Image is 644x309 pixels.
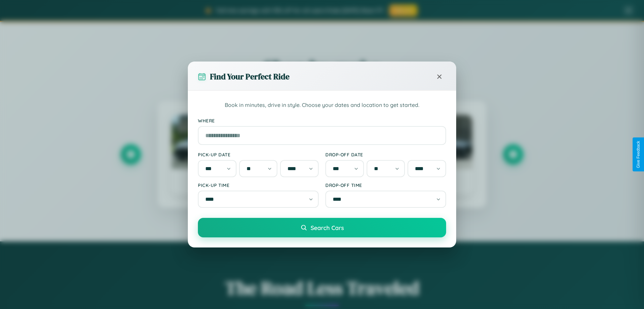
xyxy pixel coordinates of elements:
[325,152,446,157] label: Drop-off Date
[198,101,446,110] p: Book in minutes, drive in style. Choose your dates and location to get started.
[198,182,319,188] label: Pick-up Time
[325,182,446,188] label: Drop-off Time
[198,218,446,237] button: Search Cars
[311,224,344,231] span: Search Cars
[210,71,289,82] h3: Find Your Perfect Ride
[198,152,319,157] label: Pick-up Date
[198,118,446,123] label: Where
